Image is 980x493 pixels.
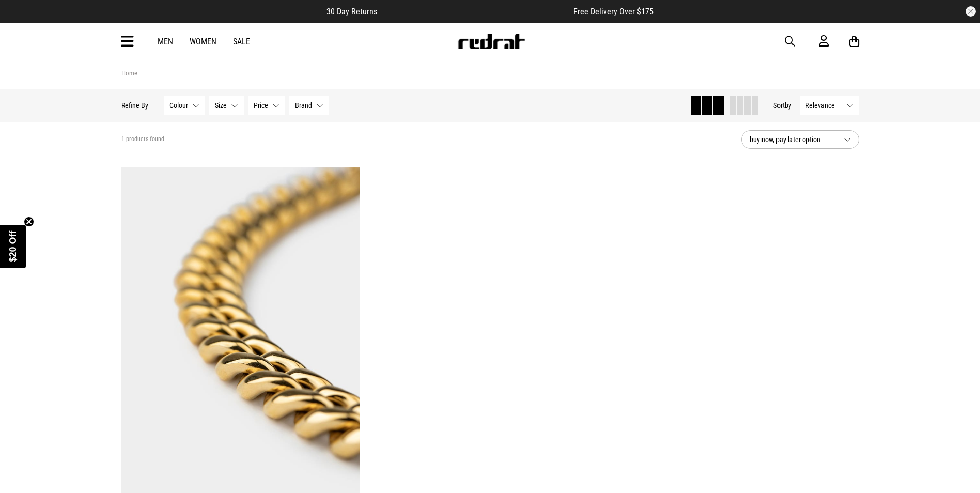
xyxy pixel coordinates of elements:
a: Home [121,69,137,77]
a: Sale [233,37,250,47]
span: Relevance [805,101,842,110]
span: buy now, pay later option [750,133,835,146]
img: Redrat logo [457,34,525,49]
span: 1 products found [121,135,164,144]
button: Size [209,96,244,115]
span: Price [254,101,268,110]
button: Sortby [773,99,791,112]
button: Relevance [800,96,859,115]
span: Size [215,101,227,110]
button: Price [248,96,285,115]
a: Men [158,37,173,47]
span: Colour [169,101,188,110]
iframe: Customer reviews powered by Trustpilot [398,6,553,17]
p: Refine By [121,101,148,110]
a: Women [190,37,216,47]
span: 30 Day Returns [326,7,377,17]
button: Colour [164,96,205,115]
span: by [785,101,791,110]
button: Brand [289,96,329,115]
span: Brand [295,101,312,110]
button: Close teaser [24,217,34,227]
span: Free Delivery Over $175 [573,7,654,17]
button: buy now, pay later option [741,130,859,149]
span: $20 Off [8,230,18,262]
